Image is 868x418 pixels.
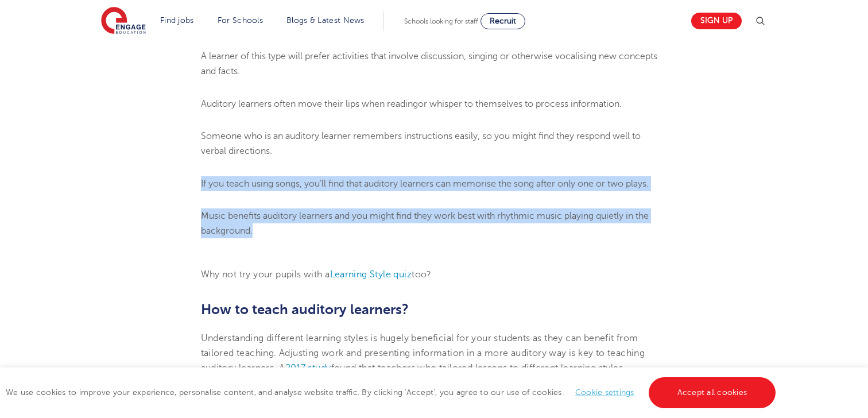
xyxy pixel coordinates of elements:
[201,131,641,156] span: Someone who is an auditory learner remembers instructions easily, so you might find they respond ...
[201,363,668,404] span: found that teachers who tailored lessons to different learning styles maximised students’ potenti...
[490,17,516,25] span: Recruit
[218,16,263,25] a: For Schools
[160,16,194,25] a: Find jobs
[201,211,649,236] span: Music benefits auditory learners and you might find they work best with rhythmic music playing qu...
[480,13,525,29] a: Recruit
[201,51,657,76] span: A learner of this type will prefer activities that involve discussion, singing or otherwise vocal...
[404,17,478,25] span: Schools looking for staff
[649,377,776,408] a: Accept all cookies
[201,179,649,189] span: If you teach using songs, you’ll find that auditory learners can memorise the song after only one...
[6,388,778,397] span: We use cookies to improve your experience, personalise content, and analyse website traffic. By c...
[201,333,645,374] span: Understanding different learning styles is hugely beneficial for your students as they can benefi...
[201,301,409,318] b: How to teach auditory learners?
[575,388,634,397] a: Cookie settings
[201,99,418,109] span: Auditory learners often move their lips when reading
[412,269,432,280] span: too?
[101,7,146,36] img: Engage Education
[691,13,742,29] a: Sign up
[286,16,365,25] a: Blogs & Latest News
[418,99,622,109] span: or whisper to themselves to process information.
[330,269,412,280] a: Learning Style quiz
[201,269,330,280] span: Why not try your pupils with a
[285,363,331,373] a: 2017 study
